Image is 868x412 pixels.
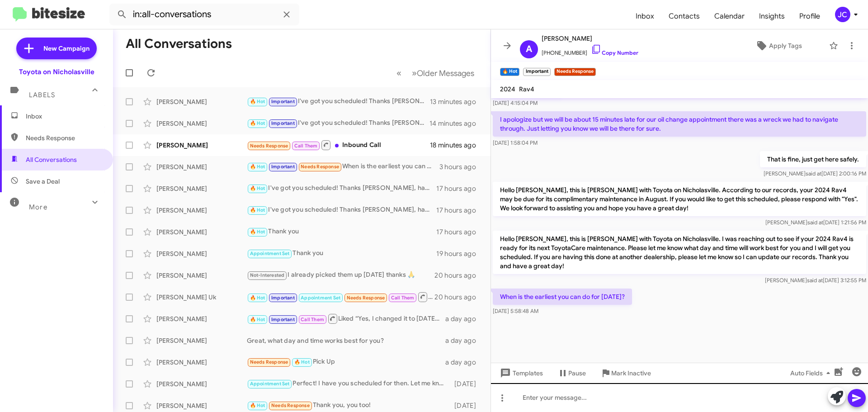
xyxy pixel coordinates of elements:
span: Profile [792,3,827,29]
div: 18 minutes ago [430,141,483,150]
button: Templates [491,365,550,381]
a: Insights [752,3,792,29]
span: New Campaign [43,44,90,53]
div: 3 hours ago [439,162,483,171]
span: Important [271,164,295,170]
span: Important [271,317,295,322]
div: I've got you scheduled! Thanks [PERSON_NAME], have a great day! [247,96,430,107]
div: a day ago [445,336,483,345]
span: Needs Response [347,295,385,301]
span: said at [806,170,821,177]
span: Auto Fields [790,365,834,381]
p: That is fine, just get here safely. [760,151,866,167]
a: Inbox [628,3,661,29]
span: 🔥 Hot [250,403,265,408]
button: Mark Inactive [593,365,658,381]
div: [PERSON_NAME] [156,336,247,345]
span: 🔥 Hot [250,185,265,191]
span: Needs Response [26,133,103,142]
div: Inbound Call [247,139,430,151]
div: I already picked them up [DATE] thanks 🙏 [247,270,434,280]
div: Perfect! I have you scheduled for then. Let me know if you need anything else and have a great day! [247,379,450,389]
span: [DATE] 4:15:04 PM [493,99,538,106]
span: 🔥 Hot [250,164,265,170]
span: 🔥 Hot [250,120,265,126]
a: New Campaign [16,38,97,59]
span: [PERSON_NAME] [DATE] 2:00:16 PM [764,170,866,177]
div: I've got you scheduled! Thanks [PERSON_NAME], have a great day! [247,205,436,215]
p: When is the earliest you can do for [DATE]? [493,289,632,305]
span: Templates [498,365,543,381]
span: 🔥 Hot [250,99,265,104]
a: Copy Number [591,49,638,56]
div: [PERSON_NAME] [156,314,247,323]
small: Important [523,68,550,76]
span: Important [271,99,295,104]
span: said at [807,277,823,284]
span: Needs Response [250,143,288,149]
div: 17 hours ago [436,184,483,193]
span: [PERSON_NAME] [DATE] 3:12:55 PM [765,277,866,284]
div: [PERSON_NAME] Uk [156,293,247,302]
span: [PERSON_NAME] [542,33,638,44]
div: When is the earliest you can do for [DATE]? [247,161,439,172]
span: Contacts [661,3,707,29]
button: Previous [391,64,407,82]
div: Thank you [247,227,436,237]
button: Auto Fields [783,365,841,381]
span: Not-Interested [250,272,285,278]
span: [PHONE_NUMBER] [542,44,638,57]
div: [PERSON_NAME] [156,401,247,410]
span: Appointment Set [250,251,290,256]
div: Liked “Yes, I changed it to [DATE].” [247,313,445,324]
div: I've got you scheduled! Thanks [PERSON_NAME], have a great day! [247,118,429,128]
span: 🔥 Hot [250,317,265,322]
div: [PERSON_NAME] [156,162,247,171]
button: Next [406,64,480,82]
p: I apologize but we will be about 15 minutes late for our oil change appointment there was a wreck... [493,111,866,137]
div: [PERSON_NAME] [156,227,247,237]
span: 🔥 Hot [250,229,265,235]
div: [PERSON_NAME] [156,206,247,215]
div: Toyota on Nicholasville [19,67,94,76]
span: [DATE] 5:58:48 AM [493,308,538,314]
span: 🔥 Hot [294,359,310,365]
div: 14 minutes ago [429,119,483,128]
div: [PERSON_NAME] [156,379,247,388]
span: 2024 [500,85,515,93]
div: [PERSON_NAME] [156,141,247,150]
span: » [412,67,417,79]
span: « [396,67,401,79]
span: Important [271,295,295,301]
p: Hello [PERSON_NAME], this is [PERSON_NAME] with Toyota on Nicholasville. According to our records... [493,182,866,216]
span: Mark Inactive [611,365,651,381]
span: Important [271,120,295,126]
span: Appointment Set [250,381,290,387]
div: [PERSON_NAME] [156,97,247,106]
div: Inbound Call [247,291,434,303]
div: 17 hours ago [436,227,483,237]
h1: All Conversations [126,37,232,51]
span: Appointment Set [301,295,340,301]
span: said at [807,219,823,226]
button: Apply Tags [732,38,825,54]
span: A [526,42,532,57]
span: Call Them [294,143,318,149]
div: 13 minutes ago [430,97,483,106]
div: Great, what day and time works best for you? [247,336,445,345]
span: Older Messages [417,68,474,78]
span: Save a Deal [26,177,60,186]
span: Call Them [391,295,415,301]
div: Thank you [247,248,436,259]
div: Thank you, you too! [247,400,450,411]
nav: Page navigation example [392,64,480,82]
span: All Conversations [26,155,77,164]
div: a day ago [445,358,483,367]
span: 🔥 Hot [250,295,265,301]
span: Pause [568,365,586,381]
div: [PERSON_NAME] [156,184,247,193]
div: 19 hours ago [436,249,483,258]
div: I've got you scheduled! Thanks [PERSON_NAME], have a great day! [247,183,436,194]
div: [PERSON_NAME] [156,119,247,128]
small: 🔥 Hot [500,68,519,76]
